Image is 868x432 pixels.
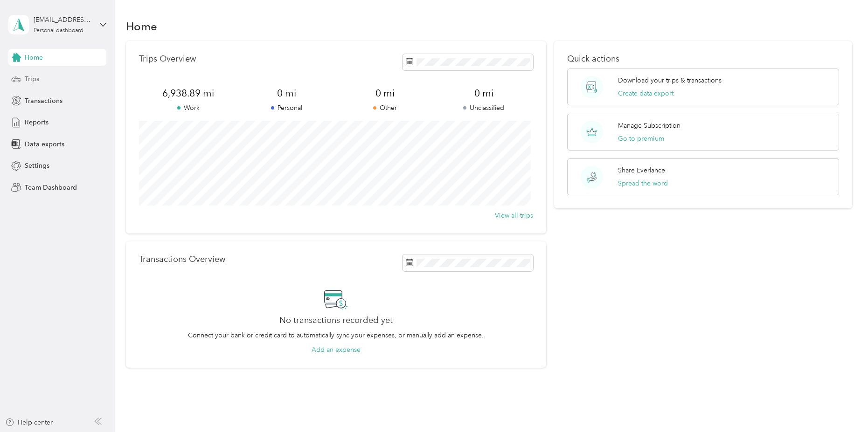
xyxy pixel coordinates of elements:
span: Settings [25,161,49,171]
span: Transactions [25,96,62,106]
button: Spread the word [618,178,668,188]
h1: Home [126,21,157,31]
h2: No transactions recorded yet [279,315,393,325]
span: Team Dashboard [25,183,77,192]
p: Manage Subscription [618,121,681,130]
iframe: Everlance-gr Chat Button Frame [816,380,868,432]
span: Trips [25,74,39,84]
p: Unclassified [435,103,533,113]
button: Add an expense [312,345,361,355]
span: Home [25,53,43,62]
button: View all trips [495,211,533,220]
div: Personal dashboard [34,28,83,34]
span: 0 mi [336,87,434,100]
span: Data exports [25,139,64,149]
p: Quick actions [567,54,839,64]
div: [EMAIL_ADDRESS][DOMAIN_NAME] [34,15,92,25]
span: Reports [25,117,49,127]
span: 6,938.89 mi [139,87,237,100]
span: 0 mi [237,87,336,100]
p: Other [336,103,434,113]
button: Help center [5,418,53,427]
p: Connect your bank or credit card to automatically sync your expenses, or manually add an expense. [188,330,484,340]
p: Transactions Overview [139,254,225,264]
p: Trips Overview [139,54,196,64]
button: Go to premium [618,134,664,144]
p: Download your trips & transactions [618,75,722,85]
button: Create data export [618,89,674,98]
p: Share Everlance [618,165,665,175]
span: 0 mi [435,87,533,100]
p: Work [139,103,237,113]
p: Personal [237,103,336,113]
